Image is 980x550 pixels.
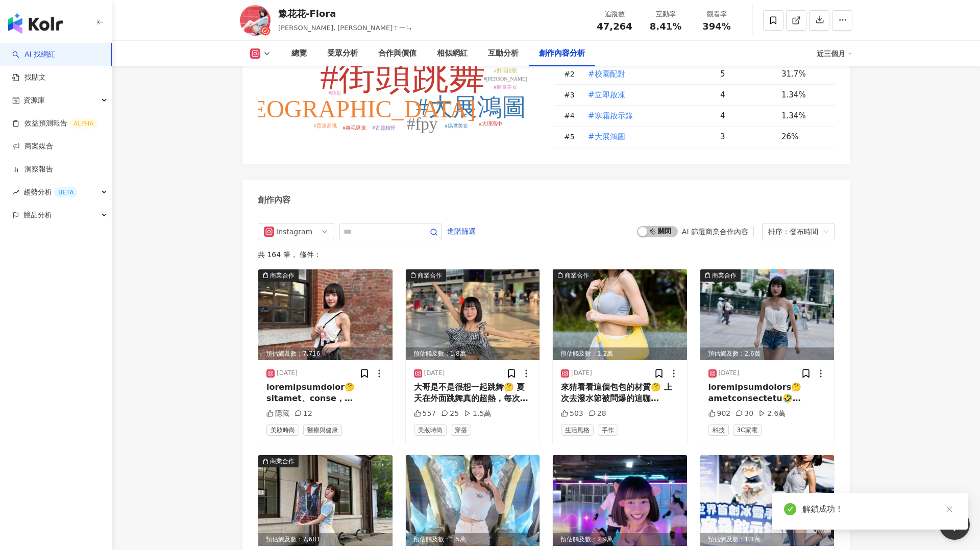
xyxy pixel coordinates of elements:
tspan: #對唱情歌 [494,68,517,73]
img: post-image [700,455,835,546]
div: 隱藏 [266,409,289,419]
td: 31.7% [773,64,835,85]
tspan: #fpy [407,115,438,133]
span: 進階篩選 [447,223,476,240]
div: 商業合作 [270,270,295,281]
span: close [946,506,953,513]
tspan: #捲毛男孩 [343,125,366,131]
div: 商業合作 [270,456,295,466]
div: 4 [720,89,773,101]
div: 25 [441,409,459,419]
div: 1.34% [781,89,824,101]
div: # 3 [564,89,579,101]
div: 相似網紅 [437,47,468,60]
div: [DATE] [571,369,592,378]
div: 觀看率 [697,9,736,19]
span: 3C家電 [733,424,762,436]
span: 手作 [598,424,618,436]
div: AI 篩選商業合作內容 [682,228,748,236]
td: 1.34% [773,106,835,127]
div: 互動分析 [488,47,519,60]
div: 4 [720,110,773,121]
div: 30 [736,409,753,419]
tspan: #育達高職 [314,123,337,129]
div: post-image預估觸及數：1.1萬 [700,455,835,546]
div: 預估觸及數：7,681 [258,533,393,546]
div: 商業合作 [418,270,442,281]
tspan: #大展鴻圖 [416,93,526,120]
div: loremipsumdolors🤔 ametconsectetu🤣adipiscinge，seddoeiusmo😍 temporinci、ut，labo、etdo，magna 0.5A enim... [708,382,826,405]
div: 31.7% [781,68,824,80]
div: post-image商業合作預估觸及數：7,681 [258,455,393,546]
td: #大展鴻圖 [579,127,712,147]
button: #立即啟凍 [587,85,626,105]
img: post-image [406,269,540,360]
img: post-image [553,455,687,546]
span: 資源庫 [23,89,45,112]
div: post-image商業合作預估觸及數：1.8萬 [406,269,540,360]
a: searchAI 找網紅 [12,49,55,60]
div: 503 [561,409,583,419]
tspan: #帥哥 [329,90,341,96]
img: post-image [406,455,540,546]
span: 生活風格 [561,424,594,436]
div: 12 [295,409,312,419]
span: 美妝時尚 [414,424,447,436]
div: 商業合作 [565,270,589,281]
div: post-image預估觸及數：1.5萬 [406,455,540,546]
span: rise [12,189,19,196]
tspan: #大理高中 [479,121,502,127]
div: 大哥是不是很想一起跳舞🤔 夏天在外面跳舞真的超熱，每次跳一首歌就滿身汗，根本快融化🥵 這是我邊跳舞邊覺得涼爽的一次，穿上ONE BOY冰鋒牛仔褲，就冰冰涼涼的，像是褲子幫你開冷氣一樣😍 現在才知... [414,382,532,405]
div: 創作內容 [258,194,290,206]
div: 5 [720,68,773,80]
tspan: #[GEOGRAPHIC_DATA] [213,95,475,122]
tspan: #摀嘴美女 [445,123,468,129]
a: 找貼文 [12,72,46,83]
div: # 5 [564,131,579,142]
div: 互動率 [646,9,685,19]
div: [DATE] [277,369,298,378]
div: 1.34% [781,110,824,121]
div: post-image商業合作預估觸及數：2.6萬 [700,269,835,360]
div: 商業合作 [712,270,737,281]
tspan: #古靈精怪 [373,125,396,131]
span: 競品分析 [23,204,52,227]
span: check-circle [784,503,796,515]
div: 28 [589,409,606,419]
div: post-image預估觸及數：2.9萬 [553,455,687,546]
div: 26% [781,131,824,142]
div: [DATE] [719,369,740,378]
div: post-image商業合作預估觸及數：1.2萬 [553,269,687,360]
div: 排序：發布時間 [768,223,819,240]
div: # 2 [564,68,579,80]
a: 效益預測報告ALPHA [12,118,97,129]
div: 2.6萬 [758,409,786,419]
div: 近三個月 [817,45,852,62]
button: #校園配對 [587,64,626,84]
span: #寒霜啟示錄 [588,110,633,121]
div: 總覽 [291,47,307,60]
img: logo [8,13,63,34]
div: 預估觸及數：2.6萬 [700,347,835,360]
span: 47,264 [597,21,632,32]
div: 預估觸及數：2.9萬 [553,533,687,546]
div: 預估觸及數：1.2萬 [553,347,687,360]
a: 商案媒合 [12,141,53,152]
span: 趨勢分析 [23,181,78,204]
span: 8.41% [650,21,681,32]
button: #寒霜啟示錄 [587,106,633,126]
div: 預估觸及數：7,716 [258,347,393,360]
div: 受眾分析 [327,47,358,60]
td: 26% [773,127,835,147]
div: # 4 [564,110,579,121]
img: KOL Avatar [240,5,271,36]
td: #寒霜啟示錄 [579,106,712,127]
div: 豫花花-Flora [278,7,412,20]
div: 共 164 筆 ， 條件： [258,251,835,259]
div: BETA [54,187,78,197]
div: 1.5萬 [464,409,491,419]
td: #校園配對 [579,64,712,85]
img: post-image [258,269,393,360]
div: loremipsumdolor🤔 sitamet、conse，adipiscingeli，seddoeiusm，temporin＋utla，etdolor、magnaa，enimadminimv... [266,382,384,405]
div: 預估觸及數：1.1萬 [700,533,835,546]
